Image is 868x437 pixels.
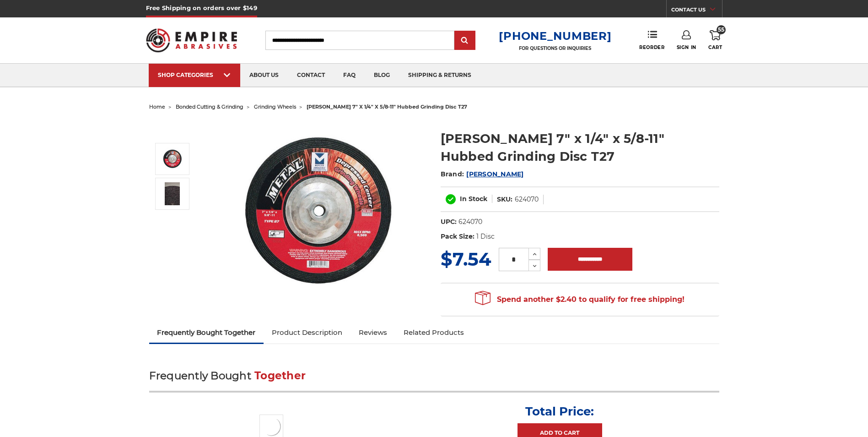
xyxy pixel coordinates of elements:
span: In Stock [460,195,487,203]
a: about us [240,64,288,87]
a: Reviews [350,322,395,343]
p: FOR QUESTIONS OR INQUIRIES [499,45,611,51]
img: Empire Abrasives [146,22,237,58]
dd: 624070 [458,217,482,227]
span: Brand: [441,170,464,178]
div: SHOP CATEGORIES [158,71,231,78]
dd: 624070 [515,195,539,204]
a: contact [288,64,334,87]
img: Close up of Single Grain Grinding Wheel [165,182,180,205]
span: Spend another $2.40 to qualify for free shipping! [475,295,685,304]
img: 7" x 1/4" x 5/8"-11 Grinding Disc with Hub [227,120,410,303]
a: bonded cutting & grinding [176,104,243,110]
input: Submit [456,32,474,50]
span: Sign In [677,44,696,50]
a: Product Description [264,322,350,343]
a: faq [334,64,365,87]
dd: 1 Disc [476,232,495,241]
a: shipping & returns [399,64,480,87]
span: $7.54 [441,248,491,270]
span: 55 [717,25,726,34]
a: home [149,104,165,110]
span: Frequently Bought [149,369,251,382]
a: Frequently Bought Together [149,322,264,343]
a: grinding wheels [254,104,296,110]
span: [PERSON_NAME] 7" x 1/4" x 5/8-11" hubbed grinding disc t27 [307,104,467,110]
dt: Pack Size: [441,232,474,241]
p: Total Price: [525,404,594,419]
a: Reorder [639,30,664,50]
a: [PHONE_NUMBER] [499,29,611,43]
a: Related Products [395,322,472,343]
dt: UPC: [441,217,457,227]
a: [PERSON_NAME] [466,170,523,178]
span: Together [254,369,306,382]
span: Reorder [639,44,664,50]
h1: [PERSON_NAME] 7" x 1/4" x 5/8-11" Hubbed Grinding Disc T27 [441,130,719,165]
img: 7" x 1/4" x 5/8"-11 Grinding Disc with Hub [161,147,184,170]
a: 55 Cart [708,30,722,50]
span: Cart [708,44,722,50]
a: blog [365,64,399,87]
dt: SKU: [497,195,512,204]
a: CONTACT US [671,5,722,17]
